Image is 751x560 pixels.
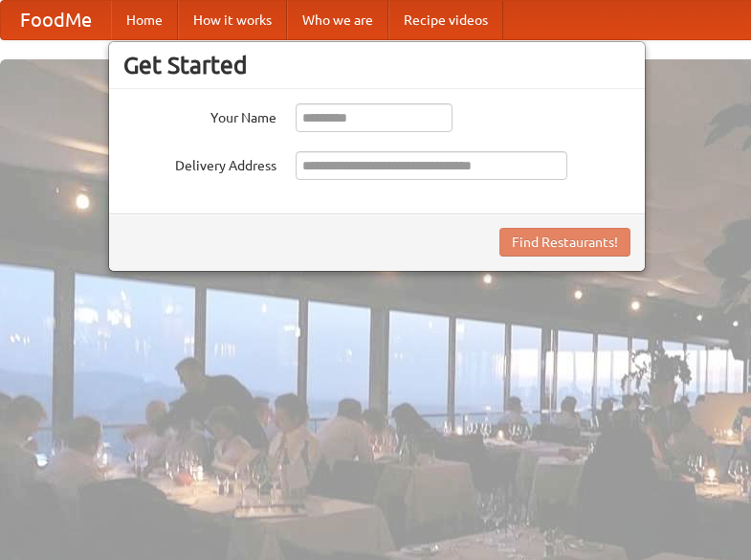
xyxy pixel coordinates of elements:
[287,1,388,39] a: Who we are
[499,228,630,257] button: Find Restaurants!
[123,151,276,175] label: Delivery Address
[111,1,178,39] a: Home
[123,51,630,79] h3: Get Started
[388,1,503,39] a: Recipe videos
[178,1,287,39] a: How it works
[123,103,276,127] label: Your Name
[1,1,111,39] a: FoodMe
